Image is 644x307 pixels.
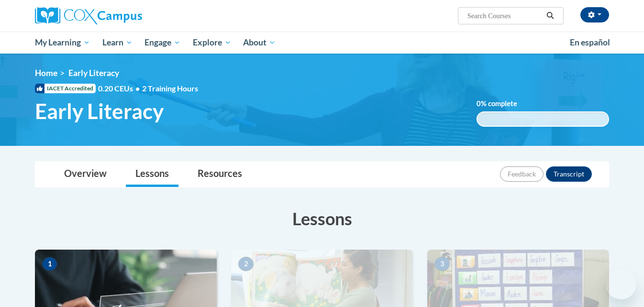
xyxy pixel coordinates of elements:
[29,32,96,54] a: My Learning
[570,37,610,47] span: En español
[102,37,133,48] span: Learn
[68,68,119,78] span: Early Literacy
[466,10,543,22] input: Search Courses
[135,84,140,93] span: •
[193,37,231,48] span: Explore
[564,33,616,53] a: En español
[35,68,57,78] a: Home
[142,84,198,93] span: 2 Training Hours
[42,257,57,271] span: 1
[580,7,609,22] button: Account Settings
[188,162,252,187] a: Resources
[238,257,254,271] span: 2
[55,162,116,187] a: Overview
[546,166,592,182] button: Transcript
[434,257,450,271] span: 3
[138,32,187,54] a: Engage
[543,10,557,22] button: Search
[35,99,164,124] span: Early Literacy
[35,37,90,48] span: My Learning
[187,32,237,54] a: Explore
[606,269,636,299] iframe: Button to launch messaging window
[237,32,282,54] a: About
[35,7,142,24] img: Cox Campus
[500,166,544,182] button: Feedback
[144,37,180,48] span: Engage
[98,83,142,94] span: 0.20 CEUs
[477,99,532,109] label: % complete
[243,37,276,48] span: About
[35,7,217,24] a: Cox Campus
[96,32,139,54] a: Learn
[477,99,481,108] span: 0
[35,207,609,230] h3: Lessons
[35,84,96,93] span: IACET Accredited
[126,162,178,187] a: Lessons
[21,32,623,54] div: Main menu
